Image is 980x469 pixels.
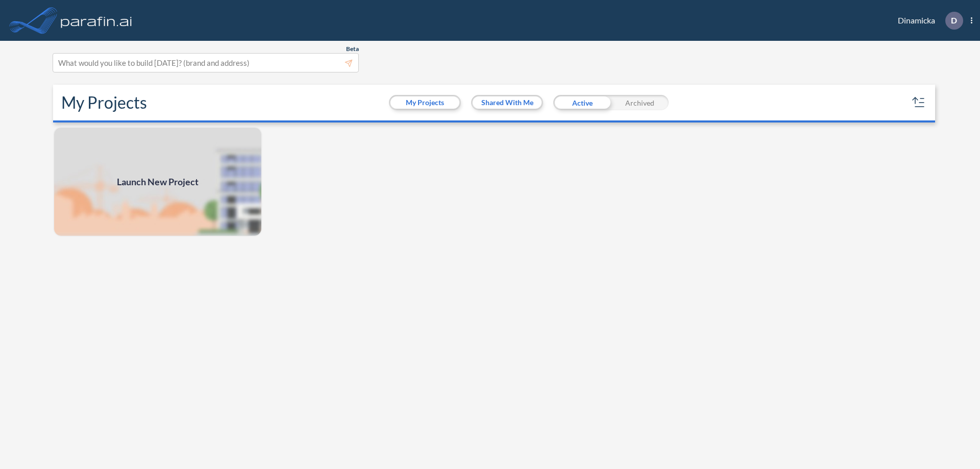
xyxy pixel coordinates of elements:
[61,93,147,112] h2: My Projects
[59,10,134,31] img: logo
[346,45,359,53] span: Beta
[117,175,199,189] span: Launch New Project
[883,12,972,30] div: Dinamicka
[390,96,459,109] button: My Projects
[53,127,262,237] img: add
[951,16,957,25] p: D
[611,95,669,110] div: Archived
[911,94,927,111] button: sort
[53,127,262,237] a: Launch New Project
[553,95,611,110] div: Active
[473,96,542,109] button: Shared With Me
